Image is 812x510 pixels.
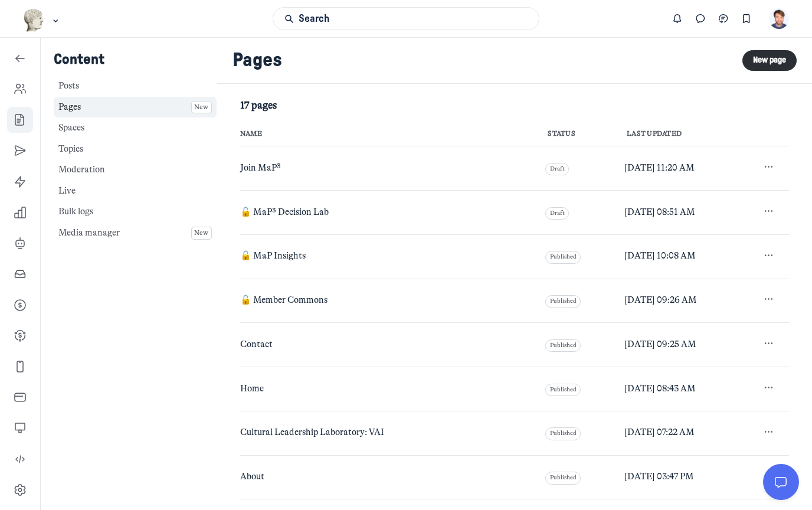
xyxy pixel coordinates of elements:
button: Actions [761,468,777,483]
button: Actions [761,247,777,263]
span: [DATE] 03:47 PM [624,471,694,482]
button: Actions [761,380,777,395]
span: Published [550,295,577,308]
h1: Pages [233,49,732,72]
button: New page [742,50,797,71]
span: [DATE] 09:25 AM [624,339,696,349]
a: Posts [54,76,217,97]
span: New [194,227,208,240]
span: Draft [550,207,565,220]
button: Circle support widget [763,464,798,499]
a: Moderation [54,160,217,181]
a: Bulk logs [54,202,217,223]
button: Actions [761,159,777,175]
button: Bookmarks [735,7,758,30]
span: Home [240,383,264,394]
h5: Content [54,51,217,68]
span: 17 pages [240,99,277,112]
button: Actions [761,424,777,439]
a: PagesNew [54,97,217,117]
span: Cultural Leadership Laboratory: VAI [240,427,384,437]
span: Published [550,384,577,397]
span: Published [550,339,577,352]
button: Actions [761,204,777,219]
header: Page Header [217,38,812,84]
button: Actions [761,336,777,351]
span: Published [550,251,577,264]
span: Draft [550,163,565,176]
button: Museums as Progress logo [23,8,61,33]
span: Join MaP³ [240,162,281,173]
span: Published [550,427,577,440]
button: Notifications [666,7,689,30]
span: [DATE] 07:22 AM [624,427,695,437]
a: Topics [54,139,217,159]
span: New [194,101,208,114]
button: Actions [761,292,777,307]
span: 🔓 MaP Insights [240,250,306,261]
button: Chat threads [712,7,735,30]
span: [DATE] 11:20 AM [624,162,695,173]
span: 🔓 Member Commons [240,295,328,305]
span: Contact [240,339,273,349]
a: Media managerNew [54,223,217,244]
button: Direct messages [689,7,712,30]
span: Name [240,129,262,138]
span: [DATE] 08:43 AM [624,383,696,394]
button: User menu options [769,8,790,29]
span: [DATE] 10:08 AM [624,250,696,261]
span: [DATE] 09:26 AM [624,295,697,305]
span: About [240,471,264,482]
span: [DATE] 08:51 AM [624,207,695,217]
img: Museums as Progress logo [23,9,45,32]
span: 🔓 MaP³ Decision Lab [240,207,329,217]
a: Spaces [54,118,217,139]
span: Last updated [627,129,682,138]
button: Search [273,7,539,30]
a: Live [54,181,217,201]
span: Published [550,472,577,485]
span: Status [548,129,575,138]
